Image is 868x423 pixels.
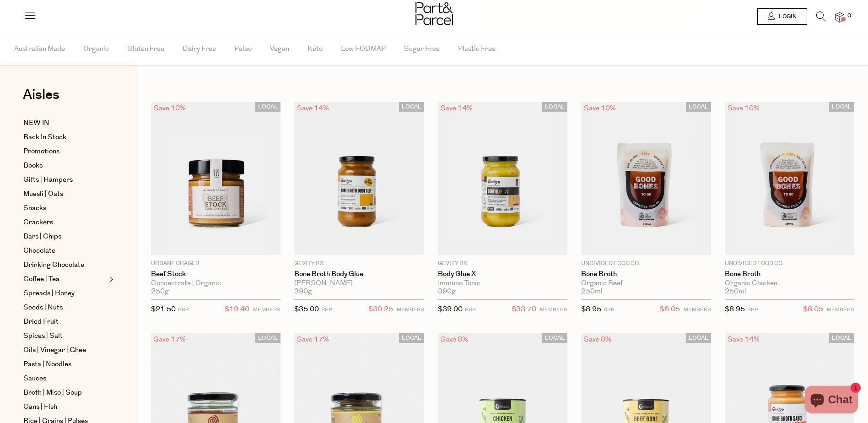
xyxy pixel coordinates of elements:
span: Oils | Vinegar | Ghee [23,345,86,356]
span: $39.00 [438,304,463,314]
span: Dried Fruit [23,316,59,327]
span: Australian Made [14,33,65,65]
a: Login [757,8,807,25]
span: Dairy Free [183,33,216,65]
p: Urban Forager [151,260,280,268]
div: Organic Beef [581,279,711,287]
div: Save 14% [438,102,475,114]
div: Save 10% [581,102,619,114]
span: Promotions [23,146,59,157]
span: Pasta | Noodles [23,359,71,370]
a: Spreads | Honey [23,288,107,299]
img: Bone Broth [725,102,854,255]
span: $35.00 [294,304,319,314]
div: Save 17% [151,333,189,346]
div: [PERSON_NAME] [294,279,424,287]
a: Bone Broth Body Glue [294,270,424,278]
span: Cans | Fish [23,401,57,412]
span: Drinking Chocolate [23,260,84,271]
a: Beef Stock [151,270,280,278]
a: Bone Broth [581,270,711,278]
a: Aisles [23,88,59,111]
a: Muesli | Oats [23,189,107,200]
span: Books [23,160,43,171]
span: Broth | Miso | Soup [23,387,82,398]
span: LOCAL [399,333,424,343]
p: Undivided Food Co. [725,260,854,268]
div: Save 10% [151,102,189,114]
span: Login [776,13,797,21]
small: RRP [178,306,189,313]
small: RRP [321,306,332,313]
a: Crackers [23,217,107,228]
div: Save 14% [294,102,332,114]
img: Beef Stock [151,102,280,255]
span: Muesli | Oats [23,189,63,200]
span: Aisles [23,85,59,105]
a: Broth | Miso | Soup [23,387,107,398]
span: 250ml [581,287,603,296]
div: Concentrate | Organic [151,279,280,287]
a: Books [23,160,107,171]
span: Vegan [270,33,289,65]
a: NEW IN [23,118,107,129]
a: Promotions [23,146,107,157]
span: Chocolate [23,245,55,256]
span: LOCAL [829,333,854,343]
a: Bars | Chips [23,231,107,242]
small: MEMBERS [253,306,280,313]
small: RRP [604,306,614,313]
span: Coffee | Tea [23,274,59,285]
span: 390g [294,287,312,296]
span: Low FODMAP [341,33,386,65]
span: $8.95 [725,304,745,314]
span: LOCAL [399,102,424,112]
inbox-online-store-chat: Shopify online store chat [802,386,861,416]
a: Seeds | Nuts [23,302,107,313]
span: Crackers [23,217,53,228]
img: Bone Broth [581,102,711,255]
div: Save 17% [294,333,332,346]
span: $8.95 [581,304,601,314]
span: Keto [307,33,323,65]
span: Snacks [23,203,46,214]
p: Gevity RX [438,260,567,268]
span: 390g [438,287,456,296]
p: Undivided Food Co. [581,260,711,268]
span: Back In Stock [23,132,66,143]
a: Gifts | Hampers [23,174,107,185]
span: $30.25 [368,304,393,315]
img: Body Glue X [438,102,567,255]
span: LOCAL [255,102,280,112]
span: LOCAL [686,333,711,343]
small: MEMBERS [827,306,854,313]
span: $19.40 [225,304,249,315]
a: Back In Stock [23,132,107,143]
span: Sugar Free [404,33,440,65]
span: Bars | Chips [23,231,61,242]
a: Drinking Chocolate [23,260,107,271]
a: Dried Fruit [23,316,107,327]
p: Gevity RX [294,260,424,268]
a: Chocolate [23,245,107,256]
img: Bone Broth Body Glue [294,102,424,255]
img: Part&Parcel [415,2,453,25]
span: LOCAL [542,333,567,343]
span: $8.05 [803,304,823,315]
div: Save 8% [438,333,471,346]
small: MEMBERS [540,306,567,313]
a: Snacks [23,203,107,214]
span: LOCAL [542,102,567,112]
span: LOCAL [686,102,711,112]
div: Immuno Tonic [438,279,567,287]
small: RRP [465,306,475,313]
span: Plastic Free [458,33,496,65]
a: 0 [835,12,844,22]
a: Body Glue X [438,270,567,278]
span: $8.05 [660,304,680,315]
a: Coffee | Tea [23,274,107,285]
span: 0 [845,12,853,20]
span: Gluten Free [127,33,164,65]
small: MEMBERS [397,306,424,313]
span: 250ml [725,287,746,296]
